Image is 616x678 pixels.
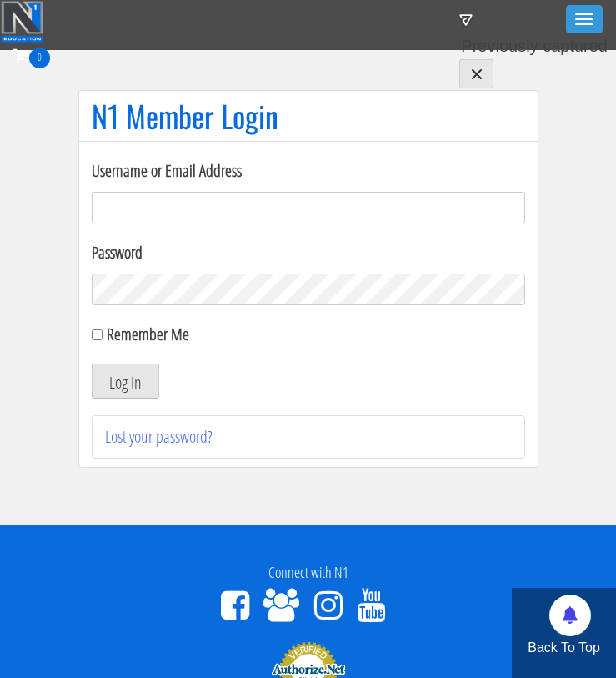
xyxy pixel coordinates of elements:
[29,48,50,68] span: 0
[92,364,159,399] button: Log In
[512,638,616,658] p: Back To Top
[13,43,50,66] a: 0
[13,565,603,581] h4: Connect with N1
[92,99,525,133] h1: N1 Member Login
[92,240,525,265] label: Password
[105,425,213,448] a: Lost your password?
[107,323,189,345] label: Remember Me
[92,158,525,183] label: Username or Email Address
[1,1,43,43] img: n1-education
